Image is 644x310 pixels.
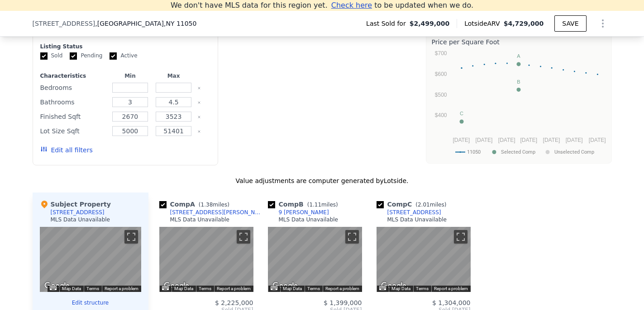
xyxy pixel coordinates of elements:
[70,52,77,60] input: Pending
[162,280,191,292] img: Google
[434,92,447,98] text: $500
[217,286,251,291] a: Report a problem
[387,209,441,216] div: [STREET_ADDRESS]
[464,19,503,28] span: Lotside ARV
[418,202,430,208] span: 2.01
[271,286,277,290] button: Keyboard shortcuts
[554,15,586,32] button: SAVE
[565,137,582,143] text: [DATE]
[387,216,447,223] div: MLS Data Unavailable
[33,176,612,185] div: Value adjustments are computer generated by Lotside .
[268,227,362,292] div: Street View
[40,200,111,209] div: Subject Property
[379,280,409,292] a: Open this area in Google Maps (opens a new window)
[110,52,137,60] label: Active
[324,299,362,306] span: $ 1,399,000
[270,280,300,292] a: Open this area in Google Maps (opens a new window)
[124,230,138,244] button: Toggle fullscreen view
[279,216,339,223] div: MLS Data Unavailable
[432,36,606,48] div: Price per Square Foot
[197,130,201,133] button: Clear
[366,19,410,28] span: Last Sold for
[377,200,450,209] div: Comp C
[159,227,253,292] div: Street View
[517,79,520,85] text: B
[195,202,233,208] span: ( miles)
[170,209,264,216] div: [STREET_ADDRESS][PERSON_NAME]
[50,286,56,290] button: Keyboard shortcuts
[504,20,544,27] span: $4,729,000
[498,137,515,143] text: [DATE]
[453,137,470,143] text: [DATE]
[345,230,359,244] button: Toggle fullscreen view
[40,52,48,60] input: Sold
[307,286,320,291] a: Terms (opens in new tab)
[40,43,211,50] div: Listing Status
[309,202,321,208] span: 1.11
[40,227,141,292] div: Map
[42,280,72,292] a: Open this area in Google Maps (opens a new window)
[520,137,537,143] text: [DATE]
[268,227,362,292] div: Map
[159,209,264,216] a: [STREET_ADDRESS][PERSON_NAME]
[40,227,141,292] div: Street View
[432,48,606,161] svg: A chart.
[270,280,300,292] img: Google
[215,299,253,306] span: $ 2,225,000
[454,230,467,244] button: Toggle fullscreen view
[40,81,107,94] div: Bedrooms
[594,14,612,33] button: Show Options
[51,216,110,223] div: MLS Data Unavailable
[434,71,447,77] text: $600
[517,53,520,59] text: A
[174,286,193,292] button: Map Data
[159,200,233,209] div: Comp A
[197,115,201,119] button: Clear
[42,280,72,292] img: Google
[460,111,463,116] text: C
[197,101,201,104] button: Clear
[159,227,253,292] div: Map
[237,230,250,244] button: Toggle fullscreen view
[70,52,102,60] label: Pending
[62,286,81,292] button: Map Data
[201,202,213,208] span: 1.38
[283,286,302,292] button: Map Data
[416,286,429,291] a: Terms (opens in new tab)
[325,286,359,291] a: Report a problem
[377,209,441,216] a: [STREET_ADDRESS]
[268,200,342,209] div: Comp B
[170,216,230,223] div: MLS Data Unavailable
[40,96,107,108] div: Bathrooms
[40,146,93,155] button: Edit all filters
[40,125,107,137] div: Lot Size Sqft
[434,50,447,56] text: $700
[543,137,560,143] text: [DATE]
[475,137,492,143] text: [DATE]
[410,19,450,28] span: $2,499,000
[154,72,194,80] div: Max
[412,202,450,208] span: ( miles)
[110,52,117,60] input: Active
[377,227,471,292] div: Map
[197,86,201,90] button: Clear
[33,19,95,28] span: [STREET_ADDRESS]
[105,286,138,291] a: Report a problem
[268,209,329,216] a: 9 [PERSON_NAME]
[40,299,141,306] button: Edit structure
[40,72,107,80] div: Characteristics
[95,19,196,28] span: , [GEOGRAPHIC_DATA]
[162,286,168,290] button: Keyboard shortcuts
[40,110,107,123] div: Finished Sqft
[379,286,386,290] button: Keyboard shortcuts
[164,20,196,27] span: , NY 11050
[110,72,150,80] div: Min
[554,149,594,155] text: Unselected Comp
[391,286,410,292] button: Map Data
[162,280,191,292] a: Open this area in Google Maps (opens a new window)
[279,209,329,216] div: 9 [PERSON_NAME]
[86,286,99,291] a: Terms (opens in new tab)
[377,227,471,292] div: Street View
[379,280,409,292] img: Google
